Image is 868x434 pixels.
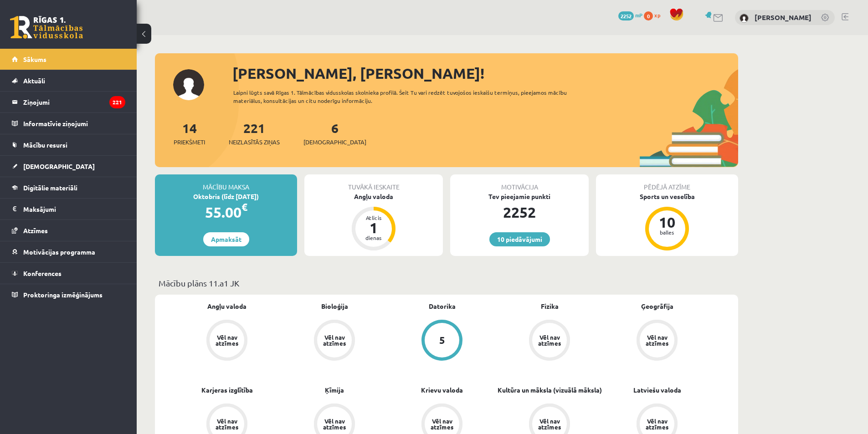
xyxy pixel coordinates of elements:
a: [PERSON_NAME] [755,13,812,22]
a: Angļu valoda Atlicis 1 dienas [304,192,443,252]
a: Proktoringa izmēģinājums [12,284,125,305]
a: Vēl nav atzīmes [496,320,603,363]
a: Sports un veselība 10 balles [596,192,738,252]
i: 221 [109,96,125,108]
div: Vēl nav atzīmes [537,418,562,430]
span: Motivācijas programma [23,248,95,256]
span: Digitālie materiāli [23,184,77,192]
a: Informatīvie ziņojumi [12,113,125,134]
a: [DEMOGRAPHIC_DATA] [12,156,125,177]
a: Karjeras izglītība [201,385,253,395]
span: xp [654,11,660,19]
div: 2252 [450,201,589,223]
div: [PERSON_NAME], [PERSON_NAME]! [232,62,738,84]
a: 221Neizlasītās ziņas [229,120,280,147]
div: Tuvākā ieskaite [304,174,443,192]
a: 14Priekšmeti [174,120,205,147]
div: Tev pieejamie punkti [450,192,589,201]
a: Vēl nav atzīmes [281,320,388,363]
span: Priekšmeti [174,138,205,147]
a: 10 piedāvājumi [489,232,550,246]
a: 5 [388,320,496,363]
span: Konferences [23,269,62,277]
div: Vēl nav atzīmes [322,334,347,346]
p: Mācību plāns 11.a1 JK [159,277,734,289]
span: Atzīmes [23,226,48,235]
legend: Maksājumi [23,199,125,220]
span: Neizlasītās ziņas [229,138,280,147]
span: [DEMOGRAPHIC_DATA] [23,162,95,170]
a: Bioloģija [321,301,348,311]
a: Digitālie materiāli [12,177,125,198]
div: Vēl nav atzīmes [644,418,670,430]
a: Fizika [541,301,559,311]
div: Vēl nav atzīmes [429,418,455,430]
legend: Informatīvie ziņojumi [23,113,125,134]
a: Aktuāli [12,70,125,91]
div: Vēl nav atzīmes [322,418,347,430]
div: 1 [360,220,387,235]
a: Datorika [429,301,456,311]
div: Atlicis [360,215,387,220]
span: [DEMOGRAPHIC_DATA] [303,138,366,147]
a: Sākums [12,49,125,70]
div: Laipni lūgts savā Rīgas 1. Tālmācības vidusskolas skolnieka profilā. Šeit Tu vari redzēt tuvojošo... [233,88,583,105]
div: Mācību maksa [155,174,297,192]
a: 6[DEMOGRAPHIC_DATA] [303,120,366,147]
div: Oktobris (līdz [DATE]) [155,192,297,201]
span: Aktuāli [23,77,45,85]
a: 2252 mP [618,11,642,19]
div: 5 [439,335,445,345]
div: balles [653,230,681,235]
a: Ķīmija [325,385,344,395]
a: Rīgas 1. Tālmācības vidusskola [10,16,83,39]
a: 0 xp [644,11,665,19]
span: € [241,200,247,214]
div: Vēl nav atzīmes [214,334,240,346]
a: Latviešu valoda [633,385,681,395]
a: Maksājumi [12,199,125,220]
span: Sākums [23,55,46,63]
span: 2252 [618,11,634,20]
div: 10 [653,215,681,230]
img: Amirs Ignatjevs [740,14,749,23]
a: Atzīmes [12,220,125,241]
div: Vēl nav atzīmes [537,334,562,346]
div: dienas [360,235,387,240]
a: Kultūra un māksla (vizuālā māksla) [498,385,602,395]
div: Angļu valoda [304,192,443,201]
span: Mācību resursi [23,141,67,149]
a: Angļu valoda [207,301,247,311]
a: Vēl nav atzīmes [173,320,281,363]
a: Motivācijas programma [12,241,125,262]
div: Sports un veselība [596,192,738,201]
div: Pēdējā atzīme [596,174,738,192]
a: Ziņojumi221 [12,92,125,112]
a: Krievu valoda [421,385,463,395]
span: 0 [644,11,653,20]
div: Vēl nav atzīmes [644,334,670,346]
a: Konferences [12,263,125,284]
div: Motivācija [450,174,589,192]
div: 55.00 [155,201,297,223]
span: Proktoringa izmēģinājums [23,291,103,299]
a: Mācību resursi [12,134,125,155]
legend: Ziņojumi [23,92,125,112]
a: Vēl nav atzīmes [603,320,711,363]
span: mP [635,11,642,19]
div: Vēl nav atzīmes [214,418,240,430]
a: Ģeogrāfija [641,301,673,311]
a: Apmaksāt [203,232,249,246]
